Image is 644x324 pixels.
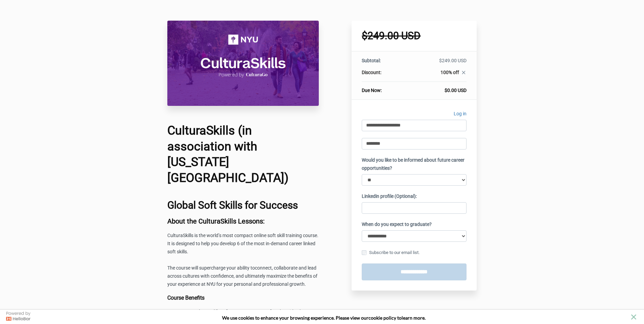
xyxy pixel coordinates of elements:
button: close [629,313,638,321]
span: CulturaSkills is the world’s most compact online soft skill training course. It is designed to he... [167,233,318,254]
a: Log in [454,110,467,120]
th: Due Now: [362,82,406,94]
i: close [461,70,467,75]
h1: CulturaSkills (in association with [US_STATE][GEOGRAPHIC_DATA]) [167,123,319,186]
span: $0.00 USD [445,88,467,93]
span: learn more. [402,315,426,321]
span: Better adapt to life at [GEOGRAPHIC_DATA] and avoid culture shock [181,309,309,322]
b: Course Benefits [167,295,205,301]
span: The course will supercharge your ability to [167,265,255,271]
input: Subscribe to our email list. [362,250,366,255]
span: Subtotal: [362,58,381,63]
a: cookie policy [368,315,396,321]
label: Would you like to be informed about future career opportunities? [362,156,467,172]
img: 31710be-8b5f-527-66b4-0ce37cce11c4_CulturaSkills_NYU_Course_Header_Image.png [167,21,319,106]
label: Linkedin profile (Optional): [362,192,417,201]
td: $249.00 USD [406,57,467,69]
a: close [459,70,467,77]
h3: About the CulturaSkills Lessons: [167,217,319,225]
span: We use cookies to enhance your browsing experience. Please view our [222,315,368,321]
strong: to [397,315,402,321]
label: When do you expect to graduate? [362,221,432,229]
b: Global Soft Skills for Success [167,199,298,211]
span: 100% off [440,70,459,75]
label: Subscribe to our email list. [362,249,420,256]
span: connect, collaborate and lead across cultures with confidence, and ultimately maximize the benefi... [167,265,317,287]
h1: $249.00 USD [362,31,467,41]
th: Discount: [362,69,406,82]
